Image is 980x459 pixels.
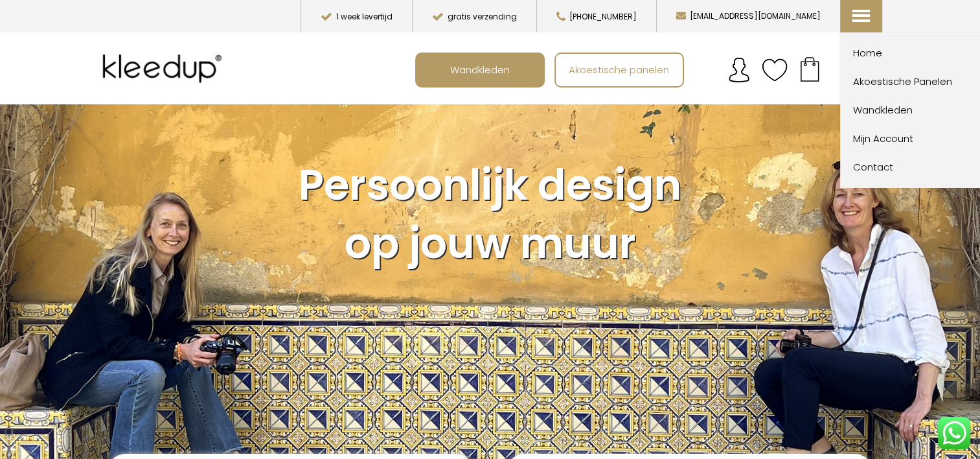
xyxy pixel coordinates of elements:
[556,54,683,86] a: Akoestische panelen
[98,43,231,95] img: Kleedup
[788,53,832,85] a: Your cart
[415,53,892,88] nav: Main menu
[416,54,543,86] a: Wandkleden
[443,57,517,82] span: Wandkleden
[562,57,676,82] span: Akoestische panelen
[726,57,752,83] img: account.svg
[345,214,636,273] span: op jouw muur
[299,156,681,215] span: Persoonlijk design
[762,57,788,83] img: verlanglijstje.svg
